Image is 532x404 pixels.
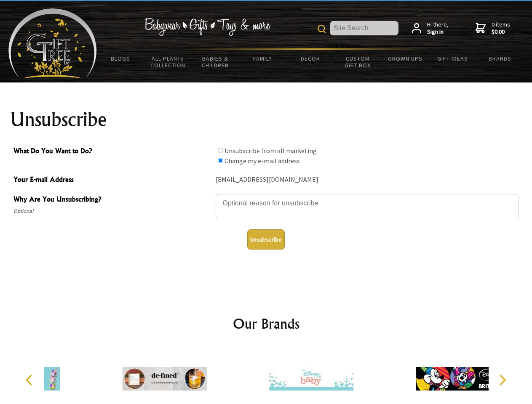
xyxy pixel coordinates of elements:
[17,314,516,334] h2: Our Brands
[10,109,522,130] h1: Unsubscribe
[492,28,510,36] strong: $0.00
[216,173,519,186] div: [EMAIL_ADDRESS][DOMAIN_NAME]
[97,50,144,67] a: BLOGS
[239,50,287,67] a: Family
[13,146,211,158] span: What Do You Want to Do?
[427,21,449,36] span: Hi there,
[218,148,223,153] input: What Do You Want to Do?
[318,25,326,33] img: product search
[21,371,40,389] button: Previous
[13,206,211,216] span: Optional
[412,21,449,36] a: Hi there,Sign in
[476,50,524,67] a: Brands
[429,50,476,67] a: Gift Ideas
[493,371,511,389] button: Next
[225,157,300,165] label: Change my e-mail address
[218,158,223,163] input: What Do You Want to Do?
[144,50,192,74] a: All Plants Collection
[13,194,211,206] span: Why Are You Unsubscribing?
[427,28,449,36] strong: Sign in
[492,21,510,36] span: 0 items
[225,146,317,155] label: Unsubscribe from all marketing
[330,21,398,35] input: Site Search
[8,8,97,78] img: Babyware - Gifts - Toys and more...
[476,21,510,36] a: 0 items$0.00
[334,50,382,74] a: Custom Gift Box
[192,50,239,74] a: Babies & Children
[13,174,211,186] span: Your E-mail Address
[286,50,334,67] a: Decor
[144,18,270,36] img: Babywear - Gifts - Toys & more
[247,229,285,250] button: Unsubscribe
[381,50,429,67] a: Grown Ups
[216,194,519,219] textarea: Why Are You Unsubscribing?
